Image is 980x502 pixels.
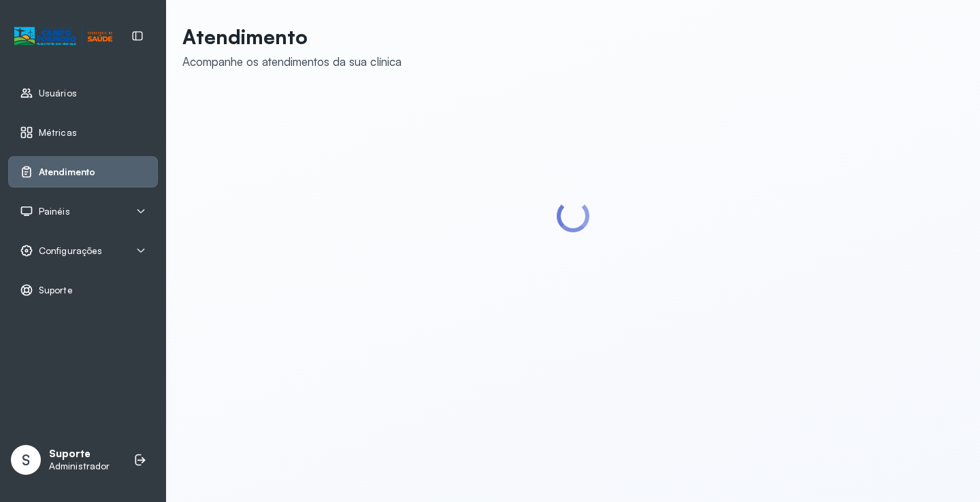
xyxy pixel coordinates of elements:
span: Configurações [39,245,102,257]
p: Suporte [49,448,110,461]
span: Métricas [39,127,77,139]
span: Suporte [39,285,73,296]
img: Logotipo do estabelecimento [14,25,112,48]
span: Usuários [39,88,77,99]
span: Painéis [39,206,70,217]
a: Métricas [20,126,146,139]
div: Acompanhe os atendimentos da sua clínica [182,54,402,69]
a: Atendimento [20,165,146,179]
a: Usuários [20,86,146,100]
span: Atendimento [39,166,95,178]
p: Atendimento [182,24,402,49]
p: Administrador [49,461,110,472]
